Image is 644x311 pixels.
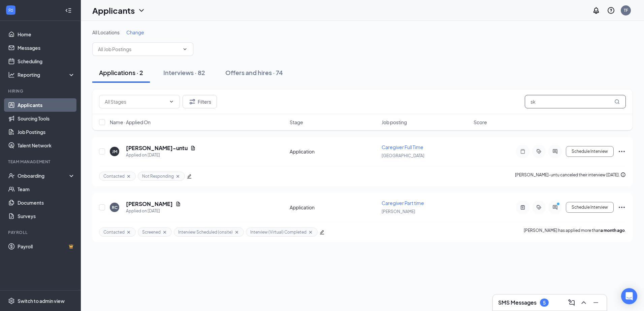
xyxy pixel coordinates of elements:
[555,202,563,207] svg: PrimaryDot
[18,112,75,125] a: Sourcing Tools
[382,153,424,158] span: [GEOGRAPHIC_DATA]
[187,174,192,179] span: edit
[142,173,174,179] span: Not Responding
[137,6,146,14] svg: ChevronDown
[126,230,131,235] svg: Cross
[18,209,75,223] a: Surveys
[7,7,14,13] svg: WorkstreamLogo
[142,229,161,235] span: Screened
[592,299,600,307] svg: Minimize
[8,71,15,78] svg: Analysis
[551,149,559,154] svg: ActiveChat
[568,299,576,307] svg: ComposeMessage
[18,98,75,112] a: Applicants
[624,7,628,13] div: TF
[524,228,626,237] p: [PERSON_NAME] has applied more than .
[519,149,527,154] svg: Note
[234,230,239,235] svg: Cross
[8,172,15,179] svg: UserCheck
[162,230,167,235] svg: Cross
[182,46,188,52] svg: ChevronDown
[543,300,546,306] div: 5
[601,228,625,233] b: a month ago
[8,159,74,165] div: Team Management
[65,7,72,14] svg: Collapse
[178,229,233,235] span: Interview Scheduled (onsite)
[519,205,527,210] svg: ActiveNote
[105,98,166,105] input: All Stages
[18,125,75,139] a: Job Postings
[92,29,120,35] span: All Locations
[290,204,378,211] div: Application
[126,208,181,214] div: Applied on [DATE]
[18,28,75,41] a: Home
[126,29,144,35] span: Change
[382,200,424,206] span: Caregiver Part time
[498,299,537,306] h3: SMS Messages
[190,145,196,151] svg: Document
[110,119,151,126] span: Name · Applied On
[382,144,423,150] span: Caregiver Full Time
[614,99,620,104] svg: MagnifyingGlass
[18,55,75,68] a: Scheduling
[8,298,15,304] svg: Settings
[98,45,180,53] input: All Job Postings
[621,288,637,304] div: Open Intercom Messenger
[8,88,74,94] div: Hiring
[18,240,75,253] a: PayrollCrown
[18,71,75,78] div: Reporting
[474,119,487,126] span: Score
[8,230,74,235] div: Payroll
[382,209,415,214] span: [PERSON_NAME]
[188,98,196,106] svg: Filter
[126,200,173,208] h5: [PERSON_NAME]
[320,230,324,235] span: edit
[551,205,559,210] svg: ActiveChat
[290,148,378,155] div: Application
[18,196,75,209] a: Documents
[18,139,75,152] a: Talent Network
[618,147,626,155] svg: Ellipses
[250,229,307,235] span: Interview (Virtual) Completed
[163,68,205,77] div: Interviews · 82
[607,6,615,14] svg: QuestionInfo
[18,298,65,304] div: Switch to admin view
[18,41,75,55] a: Messages
[618,203,626,211] svg: Ellipses
[566,146,614,157] button: Schedule Interview
[103,229,125,235] span: Contacted
[18,182,75,196] a: Team
[382,119,407,126] span: Job posting
[126,144,188,152] h5: [PERSON_NAME]-untu
[620,172,626,177] svg: Info
[175,174,181,179] svg: Cross
[578,297,589,308] button: ChevronUp
[225,68,283,77] div: Offers and hires · 74
[126,152,196,159] div: Applied on [DATE]
[112,205,118,210] div: RC
[590,297,601,308] button: Minimize
[290,119,303,126] span: Stage
[535,205,543,210] svg: ActiveTag
[18,172,69,179] div: Onboarding
[566,202,614,213] button: Schedule Interview
[99,68,143,77] div: Applications · 2
[566,297,577,308] button: ComposeMessage
[592,6,600,14] svg: Notifications
[525,95,626,108] input: Search in applications
[103,173,125,179] span: Contacted
[112,149,117,154] div: JM
[183,95,217,108] button: Filter Filters
[92,5,135,16] h1: Applicants
[175,201,181,207] svg: Document
[308,230,313,235] svg: Cross
[535,149,543,154] svg: ActiveTag
[169,99,174,104] svg: ChevronDown
[515,172,626,181] div: [PERSON_NAME]-untu canceled their interview [DATE].
[580,299,588,307] svg: ChevronUp
[126,174,131,179] svg: Cross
